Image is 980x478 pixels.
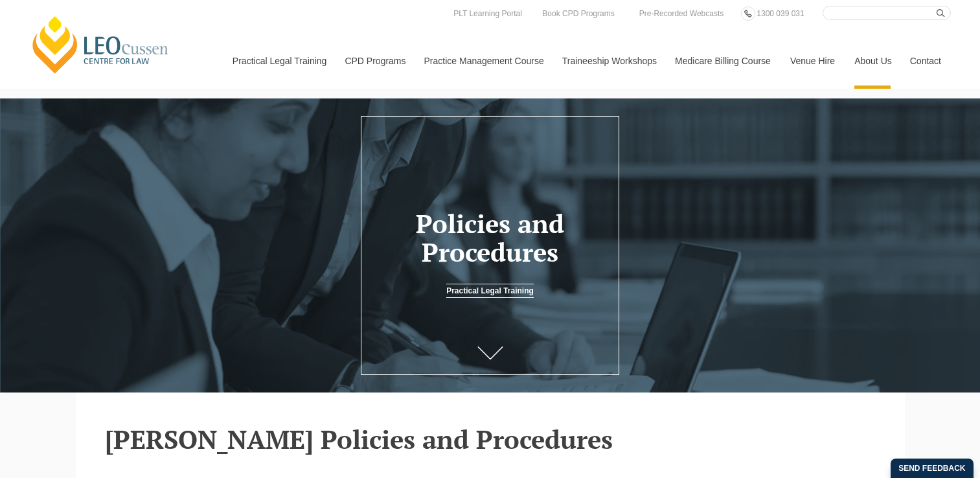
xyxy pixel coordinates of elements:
a: CPD Programs [335,33,414,89]
a: Practical Legal Training [223,33,336,89]
a: About Us [845,33,900,89]
a: Contact [900,33,951,89]
span: 1300 039 031 [757,9,804,18]
a: PLT Learning Portal [450,6,525,21]
a: Medicare Billing Course [665,33,781,89]
a: Traineeship Workshops [553,33,665,89]
h1: Policies and Procedures [372,209,608,266]
a: [PERSON_NAME] Centre for Law [29,14,172,75]
a: Pre-Recorded Webcasts [636,6,727,21]
a: Venue Hire [781,33,845,89]
a: Practical Legal Training [446,284,534,298]
a: 1300 039 031 [753,6,807,21]
a: Practice Management Course [415,33,553,89]
iframe: LiveChat chat widget [893,391,948,446]
a: Book CPD Programs [539,6,617,21]
h2: [PERSON_NAME] Policies and Procedures [105,425,876,453]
